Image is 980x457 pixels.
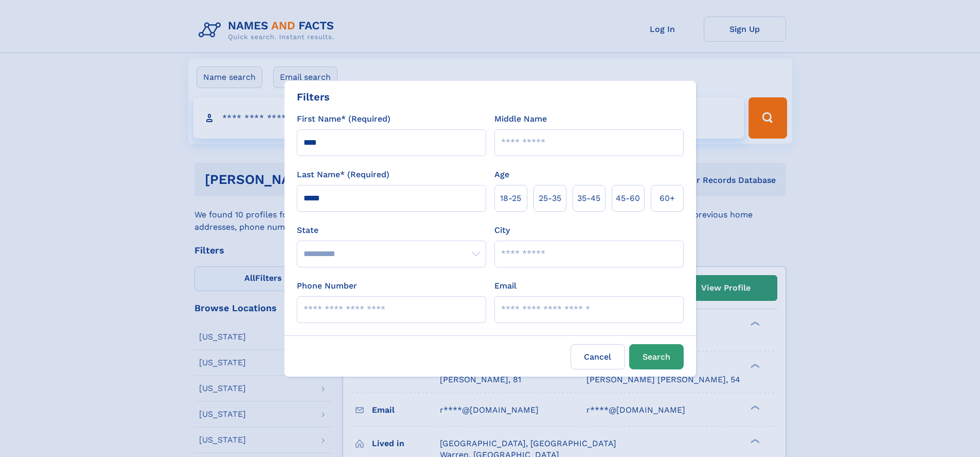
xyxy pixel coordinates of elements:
[660,192,675,205] span: 60+
[297,224,486,236] label: State
[494,113,547,125] label: Middle Name
[616,192,640,205] span: 45‑60
[297,280,357,292] label: Phone Number
[500,192,521,205] span: 18‑25
[494,168,509,181] label: Age
[577,192,600,205] span: 35‑45
[539,192,561,205] span: 25‑35
[571,344,625,369] label: Cancel
[494,224,510,236] label: City
[629,344,684,369] button: Search
[297,113,390,125] label: First Name* (Required)
[297,89,330,105] div: Filters
[297,168,389,181] label: Last Name* (Required)
[494,280,516,292] label: Email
